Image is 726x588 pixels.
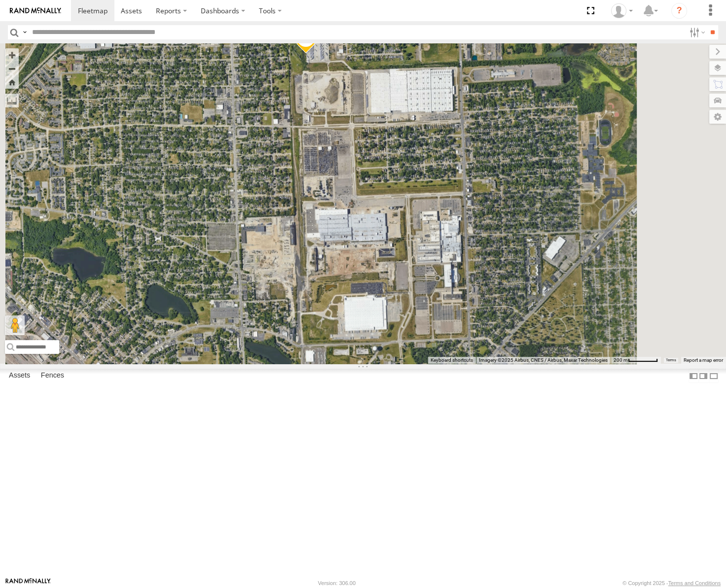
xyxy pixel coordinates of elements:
[479,357,608,363] span: Imagery ©2025 Airbus, CNES / Airbus, Maxar Technologies
[614,357,628,363] span: 200 m
[21,25,29,39] label: Search Query
[689,369,698,383] label: Dock Summary Table to the Left
[684,357,723,363] a: Report a map error
[686,25,707,39] label: Search Filter Options
[698,369,708,383] label: Dock Summary Table to the Right
[5,75,19,89] button: Zoom Home
[318,580,356,586] div: Version: 306.00
[4,369,35,383] label: Assets
[10,7,61,14] img: rand-logo.svg
[709,369,719,383] label: Hide Summary Table
[431,357,473,364] button: Keyboard shortcuts
[5,48,19,62] button: Zoom in
[622,580,721,586] div: © Copyright 2025 -
[5,315,25,335] button: Drag Pegman onto the map to open Street View
[608,3,636,18] div: Miky Transport
[666,358,676,362] a: Terms (opens in new tab)
[5,578,51,588] a: Visit our Website
[611,357,661,364] button: Map Scale: 200 m per 57 pixels
[5,94,19,107] label: Measure
[671,3,687,19] i: ?
[709,110,726,124] label: Map Settings
[668,580,721,586] a: Terms and Conditions
[5,62,19,75] button: Zoom out
[36,369,69,383] label: Fences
